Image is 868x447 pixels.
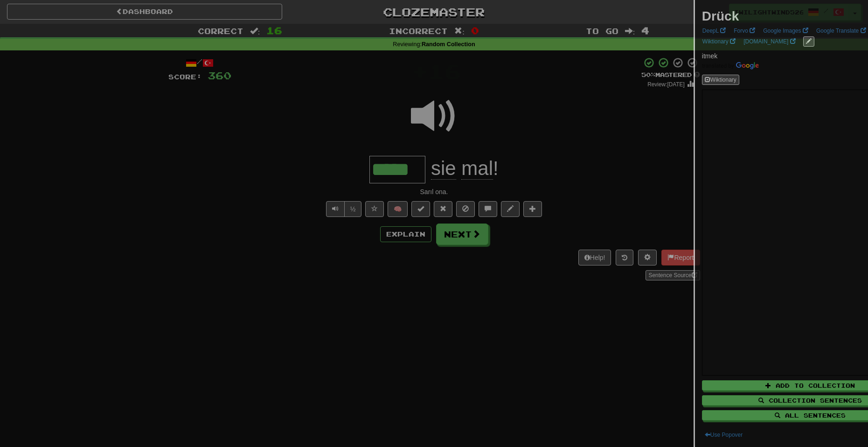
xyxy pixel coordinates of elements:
a: DeepL [700,26,729,36]
a: Forvo [731,26,758,36]
a: Google Images [760,26,811,36]
button: Use Popover [702,430,745,440]
button: edit links [803,36,814,47]
button: Wiktionary [702,75,739,85]
a: Wiktionary [700,36,738,47]
img: Color short [702,62,759,70]
span: itmek [702,52,717,60]
a: [DOMAIN_NAME] [741,36,798,47]
strong: Drück [702,9,739,23]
